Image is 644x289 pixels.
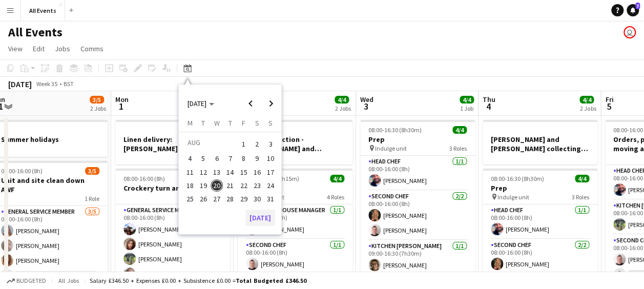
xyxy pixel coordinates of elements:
a: 7 [627,4,639,16]
span: Indulge unit [375,144,407,152]
span: 4/4 [579,96,594,104]
span: Comms [80,44,103,53]
span: 29 [238,193,250,205]
button: 04-08-2025 [183,152,196,165]
span: 18 [184,179,196,192]
app-card-role: Front of House Manager1/108:00-16:00 (8h)[PERSON_NAME] [238,204,352,239]
span: S [255,118,259,128]
app-job-card: Linen delivery: [PERSON_NAME] and [PERSON_NAME] [115,120,230,164]
button: 17-08-2025 [264,166,277,179]
span: 11 [184,166,196,178]
span: Week 35 [34,80,59,88]
button: 10-08-2025 [264,152,277,165]
span: 17 [264,166,277,178]
span: 31 [264,193,277,205]
button: 02-08-2025 [251,136,264,152]
span: 6 [211,153,223,165]
span: 14 [224,166,236,178]
h3: Prep [238,183,352,193]
button: 28-08-2025 [223,192,237,205]
span: 27 [211,193,223,205]
span: 3/5 [85,167,99,175]
span: 12 [197,166,210,178]
button: 13-08-2025 [210,166,223,179]
span: 24 [264,179,277,192]
span: 4/4 [575,175,589,182]
button: 16-08-2025 [251,166,264,179]
span: View [8,44,23,53]
span: 3 Roles [449,144,467,152]
span: 3 Roles [572,193,589,201]
span: 4 [481,100,495,112]
span: 7 [224,153,236,165]
button: 12-08-2025 [197,166,210,179]
span: S [268,118,273,128]
span: Total Budgeted £346.50 [236,277,306,284]
div: BST [64,80,74,88]
button: 27-08-2025 [210,192,223,205]
div: [DATE] [8,79,32,89]
span: All jobs [56,277,81,284]
button: 08-08-2025 [237,152,250,165]
span: Jobs [55,44,70,53]
span: 28 [224,193,236,205]
button: 07-08-2025 [223,152,237,165]
td: AUG [183,136,237,152]
span: 3 [359,100,373,112]
span: 2 [251,137,263,151]
span: T [228,118,232,128]
span: 4/4 [460,96,474,104]
span: 4 [184,153,196,165]
button: 19-08-2025 [197,179,210,192]
button: Next month [261,93,281,114]
span: 4 Roles [327,193,344,201]
button: 14-08-2025 [223,166,237,179]
button: Budgeted [5,275,48,286]
span: 08:00-16:30 (8h30m) [491,175,544,182]
div: 2 Jobs [90,105,106,112]
span: Mon [115,95,129,104]
span: T [201,118,205,128]
span: 1 [114,100,129,112]
app-card-role: Second Chef2/208:00-16:00 (8h)[PERSON_NAME][PERSON_NAME] [360,191,475,240]
app-job-card: [PERSON_NAME] and [PERSON_NAME] collecting napkins [483,120,597,164]
app-user-avatar: Lucy Hinks [624,26,636,38]
span: 3 [264,137,277,151]
span: 9 [251,153,263,165]
div: Salary £346.50 + Expenses £0.00 + Subsistence £0.00 = [90,277,306,284]
app-card-role: Second Chef1/108:00-16:00 (8h)[PERSON_NAME] [238,239,352,274]
app-job-card: 08:00-16:30 (8h30m)4/4Prep Indulge unit3 RolesHead Chef1/108:00-16:00 (8h)[PERSON_NAME]Second Che... [360,120,475,272]
button: Previous month [240,93,261,114]
h1: All Events [8,25,63,40]
h3: Linen collection - [PERSON_NAME] and [PERSON_NAME] / [PERSON_NAME] [238,135,352,153]
span: 08:00-16:00 (8h) [1,167,43,175]
span: Thu [483,95,495,104]
span: 4/4 [330,175,344,182]
a: Comms [76,42,108,55]
app-job-card: Linen collection - [PERSON_NAME] and [PERSON_NAME] / [PERSON_NAME] [238,120,352,164]
button: 31-08-2025 [264,192,277,205]
span: Indulge unit [497,193,529,201]
button: 20-08-2025 [210,179,223,192]
button: 21-08-2025 [223,179,237,192]
h3: Prep [360,135,475,144]
button: 18-08-2025 [183,179,196,192]
button: 06-08-2025 [210,152,223,165]
app-card-role: Head Chef1/108:00-16:00 (8h)[PERSON_NAME] [360,156,475,191]
button: [DATE] [245,210,275,226]
button: 22-08-2025 [237,179,250,192]
a: Edit [29,42,49,55]
button: 25-08-2025 [183,192,196,205]
span: 4/4 [452,126,467,134]
span: [DATE] [188,99,206,108]
button: 26-08-2025 [197,192,210,205]
app-card-role: Kitchen [PERSON_NAME]1/109:00-16:30 (7h30m)[PERSON_NAME] [360,240,475,275]
button: 24-08-2025 [264,179,277,192]
div: 1 Job [460,105,473,112]
h3: Crockery turn around [115,183,230,193]
button: 05-08-2025 [197,152,210,165]
span: 22 [238,179,250,192]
